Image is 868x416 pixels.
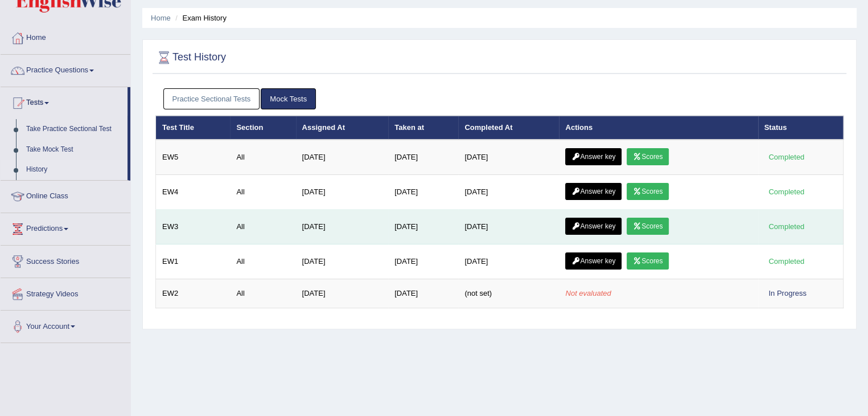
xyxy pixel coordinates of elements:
td: [DATE] [388,279,458,308]
td: EW2 [156,279,231,308]
a: History [21,160,127,180]
td: [DATE] [388,175,458,210]
td: [DATE] [296,279,389,308]
a: Answer key [565,252,622,270]
td: [DATE] [458,140,559,175]
a: Answer key [565,218,622,235]
th: Test Title [156,116,231,140]
td: All [230,244,295,279]
th: Assigned At [296,116,389,140]
a: Success Stories [1,246,130,274]
th: Status [758,116,844,140]
div: Completed [764,186,809,198]
td: EW1 [156,244,231,279]
th: Section [230,116,295,140]
td: [DATE] [458,175,559,210]
a: Take Mock Test [21,140,127,160]
em: Not evaluated [565,289,611,297]
div: Completed [764,255,809,267]
td: [DATE] [296,175,389,210]
td: [DATE] [296,210,389,244]
th: Taken at [388,116,458,140]
div: Completed [764,151,809,163]
td: All [230,210,295,244]
div: In Progress [764,287,811,299]
td: [DATE] [388,210,458,244]
a: Scores [627,183,669,200]
td: All [230,175,295,210]
td: All [230,279,295,308]
a: Tests [1,87,127,116]
a: Scores [627,218,669,235]
h2: Test History [155,49,226,66]
td: [DATE] [388,244,458,279]
td: EW4 [156,175,231,210]
td: [DATE] [296,244,389,279]
a: Strategy Videos [1,278,130,307]
th: Completed At [458,116,559,140]
a: Practice Questions [1,55,130,83]
a: Scores [627,252,669,270]
a: Predictions [1,213,130,242]
a: Online Class [1,181,130,209]
a: Scores [627,148,669,165]
a: Mock Tests [261,88,316,109]
a: Your Account [1,311,130,339]
th: Actions [559,116,758,140]
div: Completed [764,221,809,233]
td: [DATE] [296,140,389,175]
td: [DATE] [458,244,559,279]
a: Answer key [565,183,622,200]
span: (not set) [464,289,492,297]
a: Practice Sectional Tests [163,88,260,109]
td: [DATE] [458,210,559,244]
a: Answer key [565,148,622,165]
a: Take Practice Sectional Test [21,119,127,140]
a: Home [151,14,171,22]
td: EW5 [156,140,231,175]
td: [DATE] [388,140,458,175]
li: Exam History [172,13,227,23]
td: EW3 [156,210,231,244]
a: Home [1,22,130,51]
td: All [230,140,295,175]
